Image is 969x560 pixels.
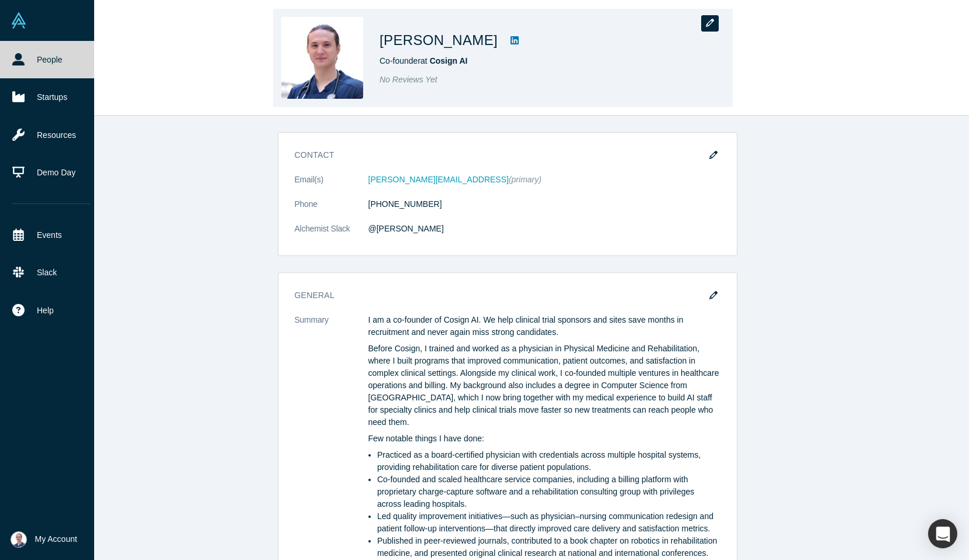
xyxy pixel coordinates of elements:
a: [PHONE_NUMBER] [368,199,442,209]
span: (primary) [509,175,542,184]
span: No Reviews Yet [380,75,437,84]
img: Alchemist Vault Logo [11,12,27,29]
dt: Email(s) [295,174,368,198]
button: My Account [11,531,77,548]
span: Co-founder at [380,56,467,65]
li: Co-founded and scaled healthcare service companies, including a billing platform with proprietary... [377,473,720,510]
span: Help [37,305,54,317]
li: Practiced as a board-certified physician with credentials across multiple hospital systems, provi... [377,449,720,473]
a: [PERSON_NAME][EMAIL_ADDRESS] [368,175,509,184]
span: My Account [35,533,77,545]
p: I am a co-founder of Cosign AI. We help clinical trial sponsors and sites save months in recruitm... [368,314,720,338]
dd: @[PERSON_NAME] [368,223,720,235]
dt: Phone [295,198,368,223]
h3: Contact [295,149,704,161]
h3: General [295,289,704,302]
a: Cosign AI [430,56,468,65]
img: Riya Fukui's Profile Image [281,17,363,99]
p: Few notable things I have done: [368,433,720,445]
dt: Alchemist Slack [295,223,368,247]
li: Published in peer-reviewed journals, contributed to a book chapter on robotics in rehabilitation ... [377,535,720,559]
p: Before Cosign, I trained and worked as a physician in Physical Medicine and Rehabilitation, where... [368,343,720,428]
h1: [PERSON_NAME] [380,30,498,51]
img: Riya Fukui's Account [11,531,27,548]
li: Led quality improvement initiatives—such as physician–nursing communication redesign and patient ... [377,510,720,535]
